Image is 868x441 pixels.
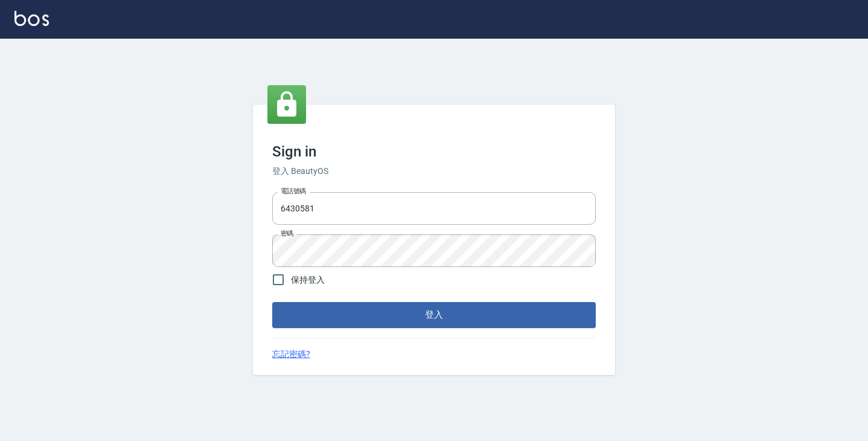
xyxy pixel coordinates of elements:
[291,274,325,286] span: 保持登入
[272,143,596,160] h3: Sign in
[281,229,293,238] label: 密碼
[272,165,596,178] h6: 登入 BeautyOS
[272,302,596,327] button: 登入
[281,187,306,196] label: 電話號碼
[14,11,49,26] img: Logo
[272,348,310,361] a: 忘記密碼?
